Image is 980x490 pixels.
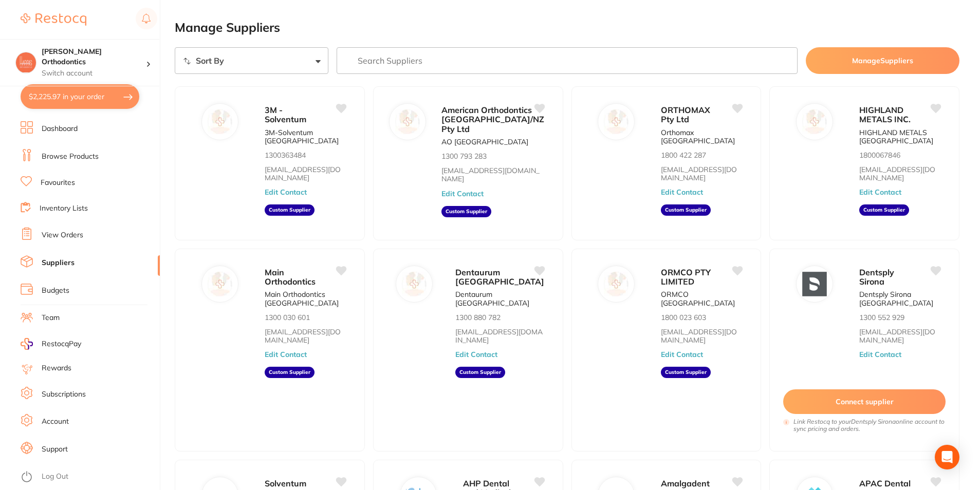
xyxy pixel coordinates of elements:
[859,328,940,344] a: [EMAIL_ADDRESS][DOMAIN_NAME]
[265,128,346,145] p: 3M-Solventum [GEOGRAPHIC_DATA]
[604,272,629,296] img: ORMCO PTY LIMITED
[42,47,146,67] h4: Harris Orthodontics
[21,469,157,485] button: Log Out
[265,151,306,159] p: 1300363484
[455,350,497,359] button: Edit Contact
[802,109,827,134] img: HIGHLAND METALS INC.
[21,338,81,350] a: RestocqPay
[661,367,711,378] aside: Custom Supplier
[859,128,940,145] p: HIGHLAND METALS [GEOGRAPHIC_DATA]
[661,105,710,124] span: ORTHOMAX Pty Ltd
[661,188,703,196] button: Edit Contact
[42,313,60,323] a: Team
[265,367,315,378] aside: Custom Supplier
[42,152,99,162] a: Browse Products
[661,478,710,488] span: Amalgadent
[783,389,946,414] button: Connect supplier
[661,128,742,145] p: Orthomax [GEOGRAPHIC_DATA]
[42,417,69,427] a: Account
[208,272,232,296] img: Main Orthodontics
[455,267,544,287] span: Dentaurum [GEOGRAPHIC_DATA]
[935,445,959,469] div: Open Intercom Messenger
[42,339,81,349] span: RestocqPay
[175,21,959,35] h2: Manage Suppliers
[661,151,706,159] p: 1800 422 287
[661,290,742,307] p: ORMCO [GEOGRAPHIC_DATA]
[42,472,68,482] a: Log Out
[455,290,544,307] p: Dentaurum [GEOGRAPHIC_DATA]
[859,313,904,322] p: 1300 552 929
[42,363,71,373] a: Rewards
[661,267,711,287] span: ORMCO PTY LIMITED
[802,272,827,296] img: Dentsply Sirona
[441,105,544,134] span: American Orthodontics [GEOGRAPHIC_DATA]/NZ Pty Ltd
[265,188,307,196] button: Edit Contact
[42,124,78,134] a: Dashboard
[455,367,505,378] aside: Custom Supplier
[337,47,798,74] input: Search Suppliers
[455,313,501,322] p: 1300 880 782
[42,258,75,268] a: Suppliers
[661,350,703,359] button: Edit Contact
[42,68,146,79] p: Switch account
[806,47,959,74] button: ManageSuppliers
[859,188,901,196] button: Edit Contact
[265,204,315,216] aside: Custom Supplier
[441,166,544,183] a: [EMAIL_ADDRESS][DOMAIN_NAME]
[441,152,487,160] p: 1300 793 283
[441,190,484,198] button: Edit Contact
[859,267,894,287] span: Dentsply Sirona
[265,350,307,359] button: Edit Contact
[661,165,742,182] a: [EMAIL_ADDRESS][DOMAIN_NAME]
[859,165,940,182] a: [EMAIL_ADDRESS][DOMAIN_NAME]
[16,52,36,72] img: Harris Orthodontics
[661,204,711,216] aside: Custom Supplier
[859,151,900,159] p: 1800067846
[208,109,232,134] img: 3M - Solventum
[793,418,946,432] i: Link Restocq to your Dentsply Sirona online account to sync pricing and orders.
[395,109,420,134] img: American Orthodontics Australia/NZ Pty Ltd
[604,109,629,134] img: ORTHOMAX Pty Ltd
[41,178,75,188] a: Favourites
[455,328,544,344] a: [EMAIL_ADDRESS][DOMAIN_NAME]
[265,478,306,488] span: Solventum
[21,13,86,26] img: Restocq Logo
[265,267,316,287] span: Main Orthodontics
[265,105,306,124] span: 3M - Solventum
[21,338,33,350] img: RestocqPay
[42,389,86,400] a: Subscriptions
[859,350,901,359] button: Edit Contact
[40,203,88,214] a: Inventory Lists
[42,444,68,455] a: Support
[859,204,909,216] aside: Custom Supplier
[265,290,346,307] p: Main Orthodontics [GEOGRAPHIC_DATA]
[441,138,528,146] p: AO [GEOGRAPHIC_DATA]
[661,313,706,322] p: 1800 023 603
[265,328,346,344] a: [EMAIL_ADDRESS][DOMAIN_NAME]
[661,328,742,344] a: [EMAIL_ADDRESS][DOMAIN_NAME]
[859,105,911,124] span: HIGHLAND METALS INC.
[42,286,69,296] a: Budgets
[265,165,346,182] a: [EMAIL_ADDRESS][DOMAIN_NAME]
[859,290,940,307] p: Dentsply Sirona [GEOGRAPHIC_DATA]
[265,313,310,322] p: 1300 030 601
[42,230,83,240] a: View Orders
[441,206,491,217] aside: Custom Supplier
[21,84,139,109] button: $2,225.97 in your order
[21,8,86,31] a: Restocq Logo
[402,272,427,296] img: Dentaurum Australia
[859,478,911,488] span: APAC Dental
